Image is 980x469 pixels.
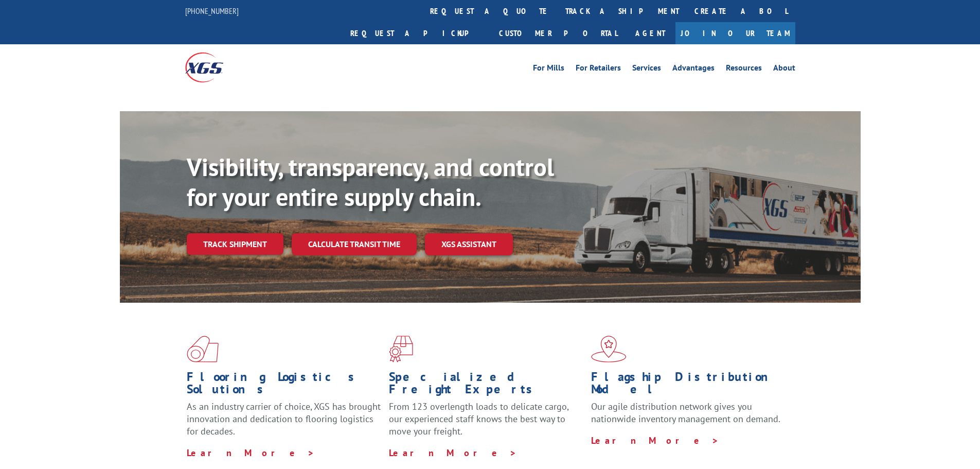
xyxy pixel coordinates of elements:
[675,22,795,44] a: Join Our Team
[187,371,381,401] h1: Flooring Logistics Solutions
[726,64,762,75] a: Resources
[591,401,780,425] span: Our agile distribution network gives you nationwide inventory management on demand.
[576,64,621,75] a: For Retailers
[625,22,675,44] a: Agent
[187,401,381,437] span: As an industry carrier of choice, XGS has brought innovation and dedication to flooring logistics...
[533,64,564,75] a: For Mills
[591,435,719,446] a: Learn More >
[773,64,795,75] a: About
[591,371,786,401] h1: Flagship Distribution Model
[187,233,283,255] a: Track shipment
[632,64,661,75] a: Services
[292,233,417,255] a: Calculate transit time
[591,336,627,362] img: xgs-icon-flagship-distribution-model-red
[389,371,583,401] h1: Specialized Freight Experts
[187,151,554,213] b: Visibility, transparency, and control for your entire supply chain.
[672,64,715,75] a: Advantages
[343,22,491,44] a: Request a pickup
[185,6,239,16] a: [PHONE_NUMBER]
[425,233,513,255] a: XGS ASSISTANT
[389,447,517,459] a: Learn More >
[491,22,625,44] a: Customer Portal
[389,401,583,446] p: From 123 overlength loads to delicate cargo, our experienced staff knows the best way to move you...
[389,336,413,362] img: xgs-icon-focused-on-flooring-red
[187,447,315,459] a: Learn More >
[187,336,219,362] img: xgs-icon-total-supply-chain-intelligence-red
